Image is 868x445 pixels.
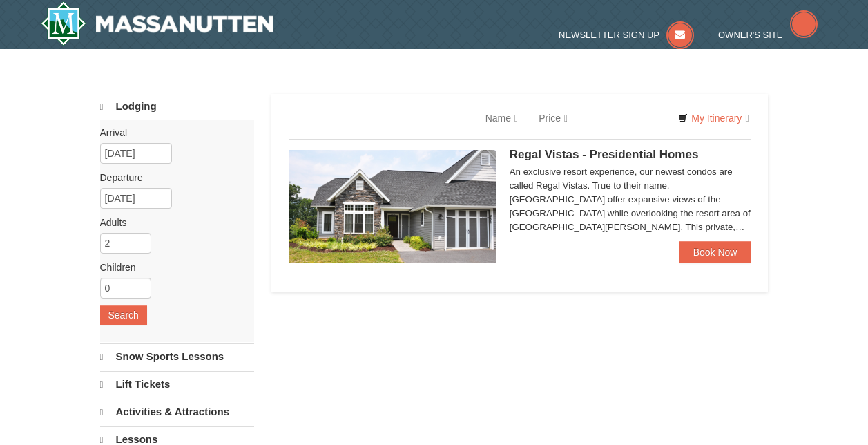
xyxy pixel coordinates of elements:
[100,399,254,425] a: Activities & Attractions
[559,30,694,40] a: Newsletter Sign Up
[100,126,244,140] label: Arrival
[559,30,659,40] span: Newsletter Sign Up
[41,1,274,46] a: Massanutten Resort
[679,241,751,263] a: Book Now
[718,30,783,40] span: Owner's Site
[669,108,758,129] a: My Itinerary
[475,104,528,132] a: Name
[100,216,244,229] label: Adults
[41,1,274,46] img: Massanutten Resort Logo
[100,343,254,370] a: Snow Sports Lessons
[100,371,254,397] a: Lift Tickets
[510,148,699,161] span: Regal Vistas - Presidential Homes
[528,104,578,132] a: Price
[100,261,244,274] label: Children
[100,94,254,120] a: Lodging
[100,171,244,184] label: Departure
[289,150,496,263] img: 19218991-1-902409a9.jpg
[100,305,147,325] button: Search
[718,30,818,40] a: Owner's Site
[510,165,751,234] div: An exclusive resort experience, our newest condos are called Regal Vistas. True to their name, [G...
